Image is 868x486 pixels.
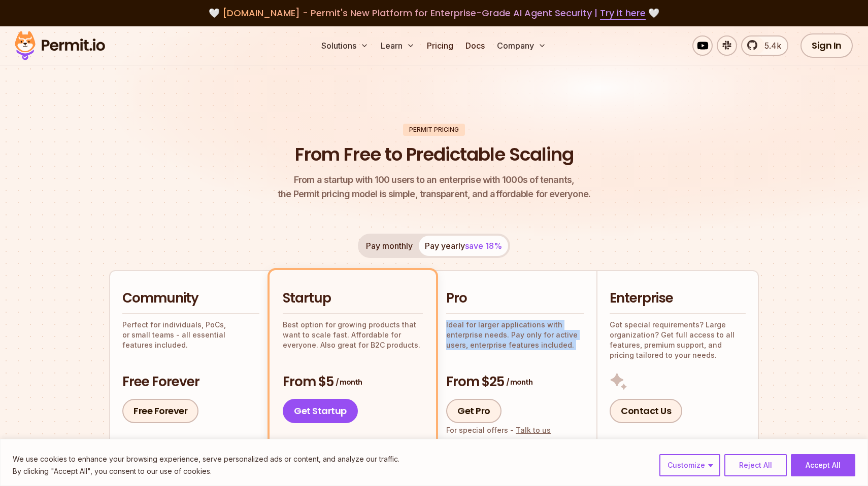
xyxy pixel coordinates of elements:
[283,399,358,423] a: Get Startup
[278,173,590,201] p: the Permit pricing model is simple, transparent, and affordable for everyone.
[122,373,259,391] h3: Free Forever
[446,373,584,391] h3: From $25
[758,40,781,52] span: 5.4k
[13,453,399,465] p: We use cookies to enhance your browsing experience, serve personalized ads or content, and analyz...
[423,35,457,56] a: Pricing
[336,377,362,387] span: / month
[461,35,489,56] a: Docs
[360,236,419,256] button: Pay monthly
[610,320,746,360] p: Got special requirements? Large organization? Get full access to all features, premium support, a...
[446,399,502,423] a: Get Pro
[516,426,551,434] a: Talk to us
[403,124,465,136] div: Permit Pricing
[446,320,584,350] p: Ideal for larger applications with enterprise needs. Pay only for active users, enterprise featur...
[377,35,419,56] button: Learn
[506,377,532,387] span: / month
[610,289,746,308] h2: Enterprise
[278,173,590,187] span: From a startup with 100 users to an enterprise with 1000s of tenants,
[791,454,855,476] button: Accept All
[446,289,584,308] h2: Pro
[446,425,551,435] div: For special offers -
[724,454,787,476] button: Reject All
[317,35,373,56] button: Solutions
[122,320,259,350] p: Perfect for individuals, PoCs, or small teams - all essential features included.
[283,289,423,308] h2: Startup
[741,35,788,56] a: 5.4k
[122,289,259,308] h2: Community
[10,28,110,63] img: Permit logo
[122,399,198,423] a: Free Forever
[610,399,682,423] a: Contact Us
[295,142,574,167] h1: From Free to Predictable Scaling
[222,7,646,19] span: [DOMAIN_NAME] - Permit's New Platform for Enterprise-Grade AI Agent Security |
[283,320,423,350] p: Best option for growing products that want to scale fast. Affordable for everyone. Also great for...
[13,465,399,477] p: By clicking "Accept All", you consent to our use of cookies.
[800,33,853,58] a: Sign In
[659,454,720,476] button: Customize
[283,373,423,391] h3: From $5
[24,6,844,20] div: 🤍 🤍
[493,35,550,56] button: Company
[600,7,646,20] a: Try it here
